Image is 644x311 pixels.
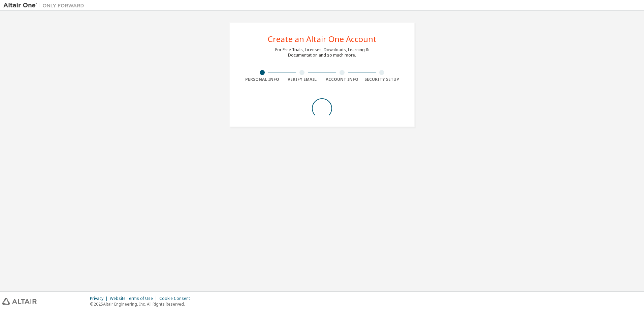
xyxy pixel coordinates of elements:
[282,77,322,82] div: Verify Email
[90,301,194,307] p: © 2025 Altair Engineering, Inc. All Rights Reserved.
[90,296,110,301] div: Privacy
[110,296,159,301] div: Website Terms of Use
[268,35,377,43] div: Create an Altair One Account
[322,77,362,82] div: Account Info
[362,77,402,82] div: Security Setup
[159,296,194,301] div: Cookie Consent
[2,298,37,305] img: altair_logo.svg
[3,2,88,9] img: Altair One
[242,77,282,82] div: Personal Info
[275,47,369,58] div: For Free Trials, Licenses, Downloads, Learning & Documentation and so much more.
